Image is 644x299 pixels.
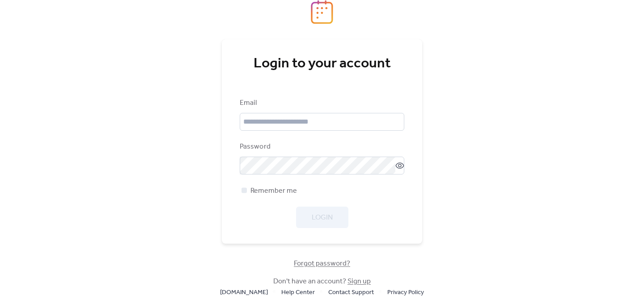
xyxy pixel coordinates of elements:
[387,287,424,298] span: Privacy Policy
[387,287,424,298] a: Privacy Policy
[220,287,268,298] a: [DOMAIN_NAME]
[347,274,371,288] a: Sign up
[220,287,268,298] span: [DOMAIN_NAME]
[328,287,374,298] a: Contact Support
[240,98,402,108] div: Email
[240,55,404,73] div: Login to your account
[328,287,374,298] span: Contact Support
[281,287,315,298] a: Help Center
[294,258,350,269] span: Forgot password?
[250,186,297,196] span: Remember me
[273,276,371,287] span: Don't have an account?
[240,141,402,152] div: Password
[281,287,315,298] span: Help Center
[294,261,350,266] a: Forgot password?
